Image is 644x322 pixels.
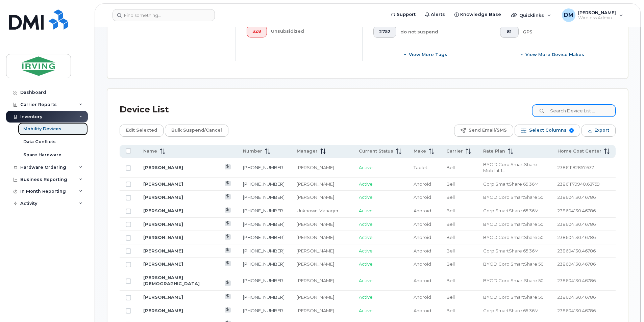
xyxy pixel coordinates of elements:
[446,235,455,240] span: Bell
[523,26,605,38] div: GPS
[165,125,228,137] button: Bulk Suspend/Cancel
[446,181,455,187] span: Bell
[500,49,605,61] button: View More Device Makes
[297,208,347,214] div: Unknown Manager
[359,248,373,253] span: Active
[483,248,539,253] span: Corp SmartShare 65 36M
[359,181,373,187] span: Active
[143,248,183,253] a: [PERSON_NAME]
[558,235,596,240] span: 238604130.46786
[446,294,455,300] span: Bell
[243,194,284,200] a: [PHONE_NUMBER]
[483,162,537,173] span: BYOD Corp SmartShare Mob Int 10
[359,165,373,170] span: Active
[409,51,447,58] span: View more tags
[297,294,347,300] div: [PERSON_NAME]
[225,208,231,213] a: View Last Bill
[483,235,544,240] span: BYOD Corp SmartShare 50
[297,234,347,241] div: [PERSON_NAME]
[359,278,373,283] span: Active
[578,15,616,21] span: Wireless Admin
[243,278,284,283] a: [PHONE_NUMBER]
[483,308,539,313] span: Corp SmartShare 65 36M
[359,208,373,213] span: Active
[379,29,391,34] span: 2752
[143,235,183,240] a: [PERSON_NAME]
[386,8,420,21] a: Support
[225,164,231,169] a: View Last Bill
[113,9,215,21] input: Find something...
[420,8,450,21] a: Alerts
[414,278,431,283] span: Android
[225,234,231,239] a: View Last Bill
[297,261,347,267] div: [PERSON_NAME]
[143,165,183,170] a: [PERSON_NAME]
[243,294,284,300] a: [PHONE_NUMBER]
[297,307,347,314] div: [PERSON_NAME]
[431,11,445,18] span: Alerts
[143,261,183,267] a: [PERSON_NAME]
[143,275,200,287] a: [PERSON_NAME][DEMOGRAPHIC_DATA]
[532,105,616,117] input: Search Device List ...
[414,261,431,267] span: Android
[414,235,431,240] span: Android
[297,164,347,171] div: [PERSON_NAME]
[414,308,431,313] span: Android
[243,248,284,253] a: [PHONE_NUMBER]
[120,125,164,137] button: Edit Selected
[483,261,544,267] span: BYOD Corp SmartShare 50
[500,26,519,38] button: 81
[243,165,284,170] a: [PHONE_NUMBER]
[564,11,573,19] span: DM
[143,148,157,154] span: Name
[247,25,267,37] button: 328
[506,8,556,22] div: Quicklinks
[483,294,544,300] span: BYOD Corp SmartShare 50
[359,235,373,240] span: Active
[519,12,544,18] span: Quicklinks
[529,125,567,135] span: Select Columns
[243,181,284,187] a: [PHONE_NUMBER]
[143,208,183,213] a: [PERSON_NAME]
[143,294,183,300] a: [PERSON_NAME]
[460,11,501,18] span: Knowledge Base
[297,221,347,227] div: [PERSON_NAME]
[359,308,373,313] span: Active
[373,26,396,38] button: 2752
[446,221,455,227] span: Bell
[126,125,157,135] span: Edit Selected
[243,261,284,267] a: [PHONE_NUMBER]
[397,11,416,18] span: Support
[446,194,455,200] span: Bell
[483,221,544,227] span: BYOD Corp SmartShare 50
[506,29,513,34] span: 81
[143,194,183,200] a: [PERSON_NAME]
[414,181,431,187] span: Android
[143,181,183,187] a: [PERSON_NAME]
[446,261,455,267] span: Bell
[446,208,455,213] span: Bell
[558,261,596,267] span: 238604130.46786
[469,125,507,135] span: Send Email/SMS
[414,194,431,200] span: Android
[225,181,231,186] a: View Last Bill
[225,194,231,199] a: View Last Bill
[558,165,594,170] span: 238611182857.637
[558,308,596,313] span: 238604130.46786
[143,308,183,313] a: [PERSON_NAME]
[414,221,431,227] span: Android
[515,125,580,137] button: Select Columns 9
[359,194,373,200] span: Active
[446,148,463,154] span: Carrier
[225,307,231,313] a: View Last Bill
[359,294,373,300] span: Active
[297,277,347,284] div: [PERSON_NAME]
[483,181,539,187] span: Corp SmartShare 65 36M
[225,280,231,286] a: View Last Bill
[414,208,431,213] span: Android
[297,181,347,187] div: [PERSON_NAME]
[414,294,431,300] span: Android
[557,8,628,22] div: David Muir
[414,248,431,253] span: Android
[558,208,596,213] span: 238604130.46786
